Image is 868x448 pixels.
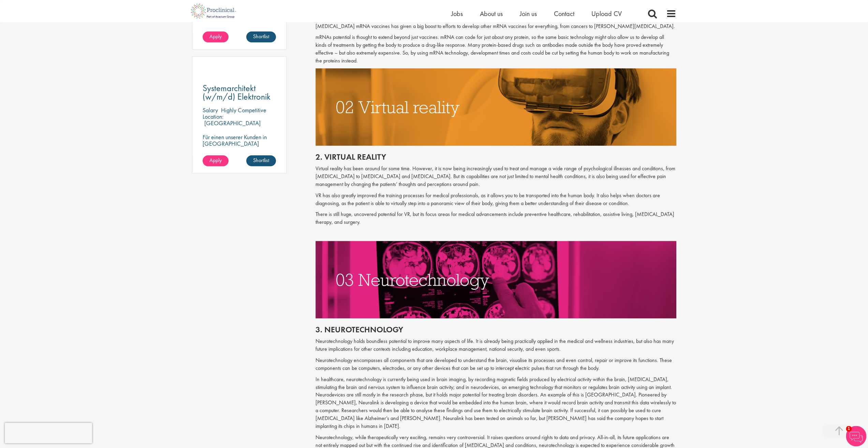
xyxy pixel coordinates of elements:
[315,153,676,161] h2: 2. Virtual reality
[203,134,276,173] p: Für einen unserer Kunden in [GEOGRAPHIC_DATA] suchen wir ab sofort einen Leitenden Systemarchitek...
[315,376,676,430] p: In healthcare, neurotechnology is currently being used in brain imaging, by recording magnetic fi...
[315,165,676,188] p: Virtual reality has been around for some time. However, it is now being increasingly used to trea...
[480,9,503,18] a: About us
[315,211,676,226] p: There is still huge, uncovered potential for VR, but its focus areas for medical advancements inc...
[203,82,270,102] span: Systemarchitekt (w/m/d) Elektronik
[554,9,574,18] a: Contact
[203,84,276,101] a: Systemarchitekt (w/m/d) Elektronik
[221,106,266,114] p: Highly Competitive
[846,426,866,446] img: Chatbot
[315,337,676,353] p: Neurotechnology holds boundless potential to improve many aspects of life. It is already being pr...
[315,325,676,334] h2: 3. Neurotechnology
[591,9,622,18] a: Upload CV
[209,157,222,164] span: Apply
[203,106,218,114] span: Salary
[451,9,463,18] a: Jobs
[246,155,276,166] a: Shortlist
[315,33,676,64] p: mRNAs potential is thought to extend beyond just vaccines. mRNA can code for just about any prote...
[203,119,261,140] p: [GEOGRAPHIC_DATA] (88045), [GEOGRAPHIC_DATA]
[846,426,852,432] span: 1
[5,423,92,443] iframe: reCAPTCHA
[203,31,229,42] a: Apply
[315,192,676,207] p: VR has also greatly improved the training processes for medical professionals, as it allows you t...
[203,113,223,120] span: Location:
[209,33,222,40] span: Apply
[246,31,276,42] a: Shortlist
[203,155,229,166] a: Apply
[315,357,676,372] p: Neurotechnology encompasses all components that are developed to understand the brain, visualise ...
[520,9,537,18] a: Join us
